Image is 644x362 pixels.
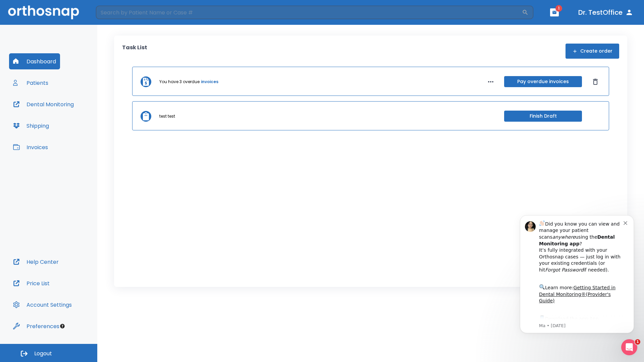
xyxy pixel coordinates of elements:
[555,5,562,12] span: 1
[96,6,522,19] input: Search by Patient Name or Case #
[9,318,63,334] button: Preferences
[159,79,200,85] p: You have 3 overdue
[9,53,60,69] button: Dashboard
[9,75,52,91] button: Patients
[122,44,147,59] p: Task List
[29,109,114,143] div: Download the app: | ​ Let us know if you need help getting started!
[576,6,636,18] button: Dr. TestOffice
[159,113,175,119] p: test test
[201,79,218,85] a: invoices
[9,297,76,313] button: Account Settings
[9,96,78,112] button: Dental Monitoring
[504,111,582,122] button: Finish Draft
[621,339,637,355] iframe: Intercom live chat
[566,44,619,59] button: Create order
[590,76,601,87] button: Dismiss
[9,118,53,134] button: Shipping
[34,350,52,357] span: Logout
[29,118,114,124] p: Message from Ma, sent 2w ago
[9,275,54,291] button: Price List
[635,339,640,345] span: 1
[29,111,89,123] a: App Store
[8,5,79,19] img: Orthosnap
[9,139,52,155] button: Invoices
[9,254,63,270] button: Help Center
[59,323,65,329] div: Tooltip anchor
[504,76,582,87] button: Pay overdue invoices
[114,14,119,20] button: Dismiss notification
[510,205,644,344] iframe: Intercom notifications message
